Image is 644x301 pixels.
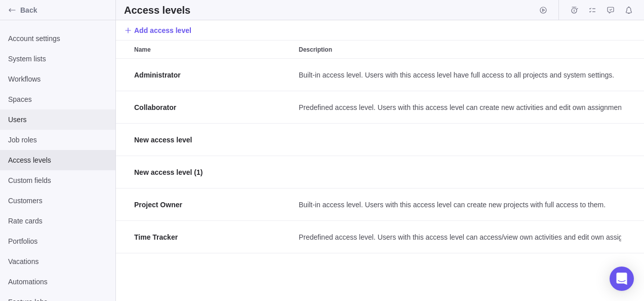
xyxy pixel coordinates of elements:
span: Approval requests [603,3,618,17]
div: Name [130,189,295,221]
a: Notifications [622,8,636,16]
span: Job roles [8,135,107,145]
div: Description [295,221,621,253]
span: Administrator [134,70,181,80]
div: Built-in access level. Users with this access level can create new projects with full access to t... [295,189,621,220]
div: Description [295,59,621,91]
div: Predefined access level. Users with this access level can create new activities and edit own assi... [295,91,621,123]
a: Time logs [567,8,581,16]
div: Description [295,189,621,221]
span: Portfolios [8,236,107,246]
span: Notifications [622,3,636,17]
div: Collaborator [130,91,295,123]
span: New access level [134,135,192,145]
div: Open Intercom Messenger [610,267,634,291]
span: Predefined access level. Users with this access level can create new activities and edit own assi... [299,102,621,112]
span: Start timer [536,3,550,17]
span: Built-in access level. Users with this access level have full access to all projects and system s... [299,70,614,80]
span: Workflows [8,74,107,84]
span: Custom fields [8,175,107,185]
div: Name [130,221,295,253]
span: Add access level [124,23,191,37]
a: My assignments [585,8,599,16]
span: My assignments [585,3,599,17]
div: New access level (1) [130,156,295,188]
div: Description [295,156,621,189]
div: Name [130,91,295,124]
span: Access levels [8,155,107,165]
span: Vacations [8,256,107,267]
span: Spaces [8,94,107,104]
div: Built-in access level. Users with this access level have full access to all projects and system s... [295,59,621,91]
a: Approval requests [603,8,618,16]
h2: Access levels [124,3,190,17]
span: System lists [8,54,107,64]
div: New access level [130,124,295,156]
span: New access level (1) [134,167,203,177]
div: Description [295,124,621,156]
span: Automations [8,277,107,287]
span: Account settings [8,33,107,44]
div: Description [295,91,621,124]
div: Project Owner [130,189,295,220]
div: Name [130,41,295,58]
span: Customers [8,196,107,206]
span: Rate cards [8,216,107,226]
span: Project Owner [134,200,182,210]
span: Time logs [567,3,581,17]
div: Name [130,59,295,91]
span: Add access level [134,25,191,35]
div: Name [130,124,295,156]
span: Time Tracker [134,232,178,242]
div: Administrator [130,59,295,91]
div: Time Tracker [130,221,295,253]
div: Name [130,156,295,189]
div: Description [295,41,621,58]
span: Collaborator [134,102,176,112]
span: Users [8,115,107,125]
div: Predefined access level. Users with this access level can access/view own activities and edit own... [295,221,621,253]
span: Back [20,5,111,15]
span: Built-in access level. Users with this access level can create new projects with full access to t... [299,200,606,210]
span: Description [299,45,332,55]
span: Predefined access level. Users with this access level can access/view own activities and edit own... [299,232,621,242]
span: Name [134,45,151,55]
div: grid [116,59,644,301]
